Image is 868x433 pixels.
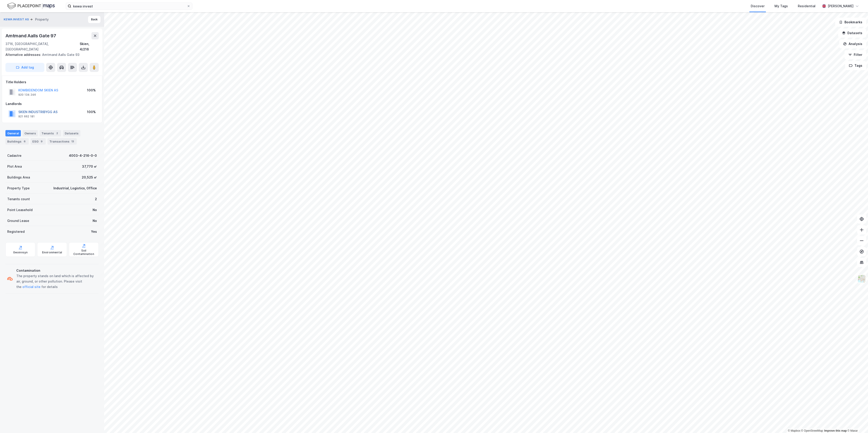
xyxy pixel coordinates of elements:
[5,32,57,39] div: Amtmand Aalls Gate 97
[71,3,187,10] input: Search by address, cadastre, landlords, tenants or people
[13,251,28,254] div: Geoinnsyn
[22,139,27,144] div: 6
[845,411,868,433] iframe: Chat Widget
[88,16,101,23] button: Back
[87,88,96,93] div: 100%
[93,218,97,224] div: No
[835,18,866,27] button: Bookmarks
[82,175,97,180] div: 20,525 ㎡
[774,3,788,9] div: My Tags
[7,229,25,234] div: Registered
[7,2,55,10] img: logo.f888ab2527a4732fd821a326f86c7f29.svg
[801,429,823,432] a: OpenStreetMap
[5,130,21,136] div: General
[16,268,97,273] div: Contamination
[844,50,866,59] button: Filter
[80,41,99,52] div: Skien, 4/216
[7,196,30,202] div: Tenants count
[838,29,866,38] button: Datasets
[4,17,30,22] button: KEWA INVEST AS
[5,52,95,57] div: Amtmand Aalls Gate 93
[42,251,62,254] div: Environmental
[18,93,36,97] div: 920 134 246
[91,229,97,234] div: Yes
[6,101,98,107] div: Landlords
[7,153,22,158] div: Cadastre
[70,139,75,144] div: 13
[63,130,80,136] div: Datasets
[53,186,97,191] div: Industrial, Logistics, Office
[39,139,44,144] div: 9
[788,429,800,432] a: Mapbox
[48,138,77,145] div: Transactions
[7,218,29,224] div: Ground Lease
[845,61,866,70] button: Tags
[839,39,866,48] button: Analysis
[5,53,42,57] span: Alternative addresses:
[16,273,97,290] div: The property stands on land which is affected by air, ground, or other pollution. Please visit th...
[828,3,854,9] div: [PERSON_NAME]
[93,207,97,213] div: No
[55,131,59,136] div: 2
[5,63,44,72] button: Add tag
[798,3,815,9] div: Residential
[7,175,30,180] div: Buildings Area
[5,138,29,145] div: Buildings
[7,164,22,169] div: Plot Area
[31,138,46,145] div: ESG
[71,249,97,256] div: Soil Contamination
[23,130,38,136] div: Owners
[18,115,35,118] div: 921 662 181
[857,274,866,283] img: Z
[69,153,97,158] div: 4003-4-216-0-0
[824,429,847,432] a: Improve this map
[7,186,30,191] div: Property Type
[95,196,97,202] div: 2
[6,79,98,85] div: Title Holders
[87,109,96,115] div: 100%
[5,41,80,52] div: 3716, [GEOGRAPHIC_DATA], [GEOGRAPHIC_DATA]
[7,207,33,213] div: Point Leasehold
[35,17,49,22] div: Property
[751,3,765,9] div: Discover
[82,164,97,169] div: 37,770 ㎡
[40,130,61,136] div: Tenants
